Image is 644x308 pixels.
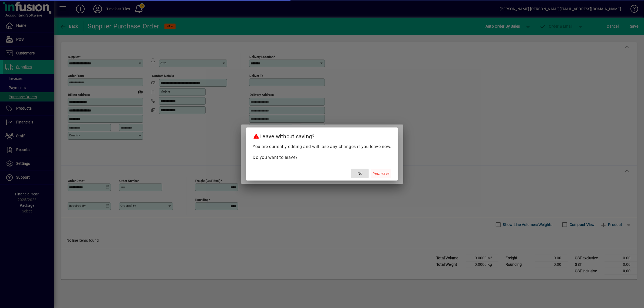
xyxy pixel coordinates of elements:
[371,169,391,178] button: Yes, leave
[373,171,389,176] span: Yes, leave
[358,171,362,176] span: No
[351,169,369,178] button: No
[253,154,391,161] p: Do you want to leave?
[253,143,391,150] p: You are currently editing and will lose any changes if you leave now.
[246,127,398,143] h2: Leave without saving?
